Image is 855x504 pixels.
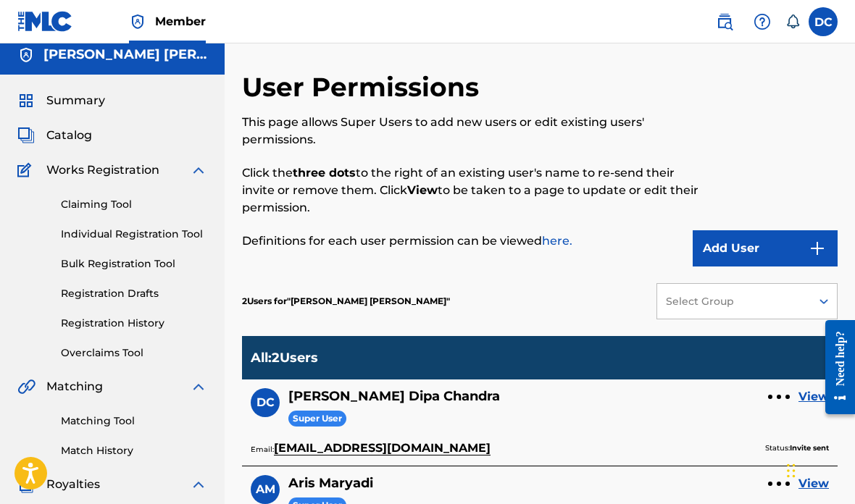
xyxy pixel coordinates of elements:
[190,378,207,395] img: expand
[251,350,318,366] p: All : 2 Users
[242,114,698,148] p: This page allows Super Users to add new users or edit existing users' permissions.
[748,7,777,36] div: Help
[61,413,207,429] a: Matching Tool
[17,92,105,109] a: SummarySummary
[693,230,838,266] button: Add User
[710,7,739,36] a: Public Search
[46,92,105,109] span: Summary
[256,481,275,498] span: AM
[190,161,207,179] img: expand
[256,394,275,411] span: DC
[542,234,572,248] a: here.
[129,13,146,30] img: Top Rightsholder
[17,127,92,144] a: CatalogCatalog
[242,164,698,217] p: Click the to the right of an existing user's name to re-send their invite or remove them. Click t...
[190,476,207,493] img: expand
[61,345,207,361] a: Overclaims Tool
[787,449,796,492] div: Drag
[666,294,801,309] div: Select Group
[765,442,829,455] p: Status:
[242,295,287,306] span: 2 Users for
[61,316,207,331] a: Registration History
[754,13,771,30] img: help
[293,166,356,180] strong: three dots
[407,183,438,197] strong: View
[17,46,35,64] img: Accounts
[288,411,346,427] span: Super User
[61,443,207,458] a: Match History
[17,161,36,179] img: Works Registration
[809,7,838,36] div: User Menu
[17,378,36,395] img: Matching
[287,295,450,306] span: Dian Dipa Chandra
[61,197,207,212] a: Claiming Tool
[288,388,500,405] h5: Dian Dipa Chandra
[783,434,855,504] iframe: Chat Widget
[814,307,855,427] iframe: Resource Center
[46,161,159,179] span: Works Registration
[17,92,35,109] img: Summary
[809,240,826,257] img: 9d2ae6d4665cec9f34b9.svg
[785,14,800,29] div: Notifications
[43,46,207,63] h5: Dian Dipa Chandra
[155,13,206,30] span: Member
[46,476,100,493] span: Royalties
[288,475,373,492] h5: Aris Maryadi
[61,256,207,272] a: Bulk Registration Tool
[61,286,207,301] a: Registration Drafts
[251,440,491,457] p: Email:
[798,388,829,406] a: View
[46,127,92,144] span: Catalog
[17,127,35,144] img: Catalog
[242,71,486,104] h2: User Permissions
[46,378,103,395] span: Matching
[17,476,35,493] img: Royalties
[17,11,73,32] img: MLC Logo
[242,232,698,250] p: Definitions for each user permission can be viewed
[61,227,207,242] a: Individual Registration Tool
[716,13,733,30] img: search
